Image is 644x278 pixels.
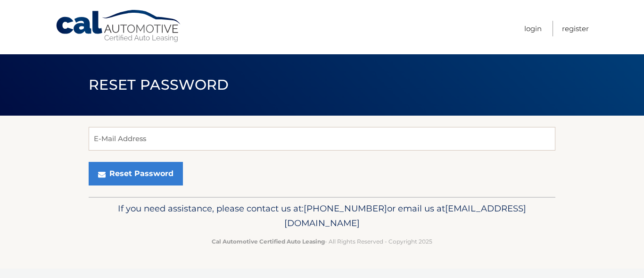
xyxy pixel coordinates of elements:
[55,9,182,43] a: Cal Automotive
[89,76,229,93] span: Reset Password
[89,127,555,151] input: E-Mail Address
[562,21,589,36] a: Register
[304,203,387,214] span: [PHONE_NUMBER]
[95,236,549,246] p: - All Rights Reserved - Copyright 2025
[212,238,325,245] strong: Cal Automotive Certified Auto Leasing
[95,201,549,231] p: If you need assistance, please contact us at: or email us at
[524,21,542,36] a: Login
[89,162,183,185] button: Reset Password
